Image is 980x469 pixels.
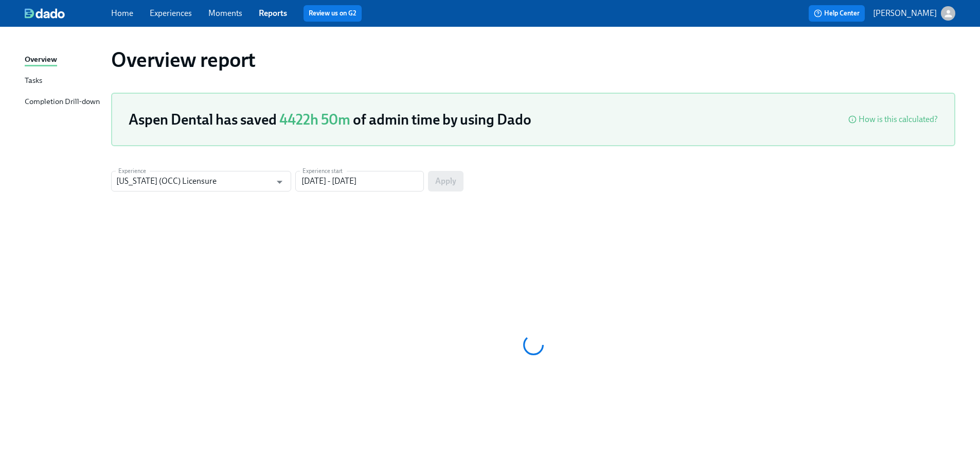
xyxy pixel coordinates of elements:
a: Experiences [150,8,192,18]
a: Review us on G2 [309,8,357,19]
div: Overview [25,54,57,66]
h3: Aspen Dental has saved of admin time by using Dado [129,110,531,129]
a: dado [25,8,111,19]
button: Open [272,174,288,190]
h1: Overview report [111,47,256,72]
img: dado [25,8,65,19]
span: 4422h 50m [279,111,350,128]
div: Tasks [25,75,42,88]
a: Moments [208,8,242,18]
a: Home [111,8,133,18]
button: Help Center [809,5,865,22]
div: How is this calculated? [859,114,938,125]
div: Completion Drill-down [25,96,100,109]
p: [PERSON_NAME] [873,8,937,19]
a: Tasks [25,75,103,88]
button: Review us on G2 [304,5,362,22]
a: Reports [259,8,287,18]
a: Overview [25,54,103,66]
span: Help Center [814,8,860,19]
a: Completion Drill-down [25,96,103,109]
button: [PERSON_NAME] [873,6,955,21]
